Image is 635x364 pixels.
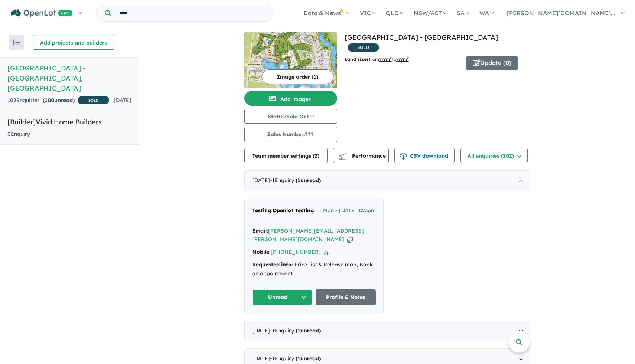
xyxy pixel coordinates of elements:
[296,327,321,334] strong: ( unread)
[345,56,461,63] p: from
[339,153,346,157] img: line-chart.svg
[296,177,321,184] strong: ( unread)
[315,153,317,159] span: 2
[394,148,455,163] button: CSV download
[244,32,337,88] img: Sanctuary Lakes Estate - Point Cook
[113,5,272,21] input: Try estate name, suburb, builder or developer
[271,249,321,255] a: [PHONE_NUMBER]
[297,177,300,184] span: 1
[7,130,30,139] div: 0 Enquir y
[347,236,353,243] button: Copy
[324,248,329,256] button: Copy
[400,153,407,160] img: download icon
[507,9,615,17] span: [PERSON_NAME][DOMAIN_NAME]...
[252,227,364,243] a: [PERSON_NAME][EMAIL_ADDRESS][PERSON_NAME][DOMAIN_NAME]
[323,206,376,215] span: Mon - [DATE] 1:23pm
[345,56,369,62] b: Land sizes
[114,97,131,104] span: [DATE]
[252,289,312,305] button: Unread
[244,91,337,106] button: Add images
[78,96,109,104] span: SOLD
[390,56,392,60] sup: 2
[7,63,131,93] h5: [GEOGRAPHIC_DATA] - [GEOGRAPHIC_DATA] , [GEOGRAPHIC_DATA]
[13,40,20,45] img: sort.svg
[252,249,271,255] strong: Mobile:
[333,148,389,163] button: Performance
[466,56,518,70] button: Update (0)
[262,69,333,84] button: Image order (1)
[244,148,328,163] button: Team member settings (2)
[270,355,321,362] span: - 1 Enquir y
[316,289,376,305] a: Profile & Notes
[270,177,321,184] span: - 1 Enquir y
[244,127,337,142] button: Sales Number:???
[407,56,409,60] sup: 2
[270,327,321,334] span: - 1 Enquir y
[392,56,409,62] span: to
[379,56,392,62] u: ??? m
[252,207,314,214] span: Testing Openlot Testing
[45,97,54,104] span: 100
[297,327,300,334] span: 1
[252,261,293,268] strong: Requested info:
[11,9,73,18] img: Openlot PRO Logo White
[244,109,337,124] button: Status:Sold Out
[348,43,379,52] span: SOLD
[252,227,268,234] strong: Email:
[244,170,530,191] div: [DATE]
[7,117,131,127] h5: [Builder] Vivid Home Builders
[460,148,528,163] button: All enquiries (102)
[43,97,75,104] strong: ( unread)
[345,33,498,42] a: [GEOGRAPHIC_DATA] - [GEOGRAPHIC_DATA]
[252,260,376,278] div: Price-list & Release map, Book an appointment
[297,355,300,362] span: 1
[7,96,109,105] div: 102 Enquir ies
[339,155,346,160] img: bar-chart.svg
[252,206,314,215] a: Testing Openlot Testing
[244,321,530,341] div: [DATE]
[296,355,321,362] strong: ( unread)
[396,56,409,62] u: ???m
[340,153,386,159] span: Performance
[33,35,114,50] button: Add projects and builders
